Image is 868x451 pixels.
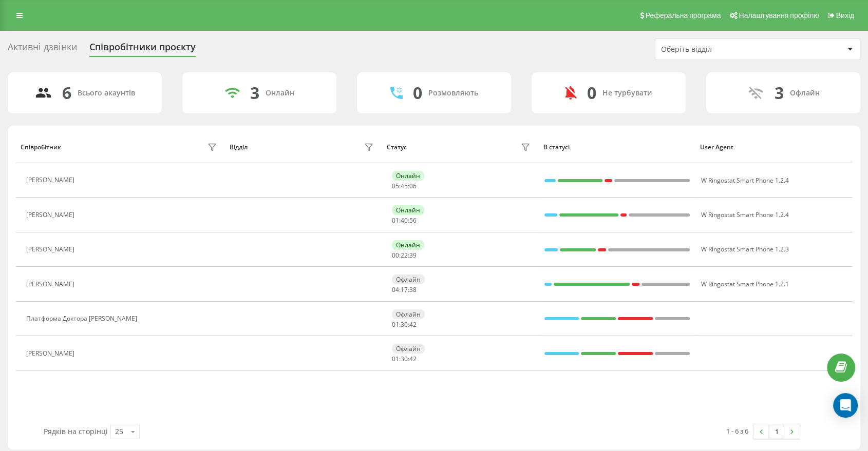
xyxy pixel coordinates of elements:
div: Всього акаунтів [78,89,135,97]
span: W Ringostat Smart Phone 1.2.1 [701,280,789,288]
div: : : [392,183,417,190]
div: В статусі [543,144,690,151]
div: : : [392,321,417,328]
span: 40 [401,216,408,225]
span: 42 [409,320,417,329]
div: 3 [250,83,259,103]
div: Онлайн [392,240,424,250]
div: Співробітники проєкту [89,42,196,57]
span: 45 [401,182,408,190]
div: Офлайн [392,344,425,354]
div: : : [392,286,417,293]
div: Онлайн [392,205,424,215]
div: Не турбувати [602,89,652,97]
div: : : [392,356,417,363]
a: 1 [769,424,784,439]
span: 04 [392,285,399,294]
span: 39 [409,251,417,260]
span: 01 [392,320,399,329]
div: 0 [413,83,422,103]
div: Відділ [230,144,248,151]
div: : : [392,252,417,259]
span: 01 [392,216,399,225]
span: 56 [409,216,417,225]
div: Оберіть відділ [661,45,784,54]
div: Офлайн [392,309,425,319]
span: 17 [401,285,408,294]
div: [PERSON_NAME] [26,177,77,184]
div: Активні дзвінки [8,42,77,57]
div: [PERSON_NAME] [26,211,77,219]
span: W Ringostat Smart Phone 1.2.3 [701,245,789,253]
div: 25 [115,426,123,437]
div: Статус [387,144,407,151]
div: [PERSON_NAME] [26,350,77,357]
span: Реферальна програма [646,11,721,19]
div: Офлайн [790,89,820,97]
div: : : [392,217,417,224]
span: Рядків на сторінці [44,426,108,436]
span: 30 [401,320,408,329]
span: W Ringostat Smart Phone 1.2.4 [701,176,789,185]
div: Платформа Доктора [PERSON_NAME] [26,315,140,322]
div: 0 [587,83,596,103]
span: 38 [409,285,417,294]
span: Вихід [836,11,854,19]
span: 00 [392,251,399,260]
span: 22 [401,251,408,260]
span: Налаштування профілю [739,11,819,19]
span: W Ringostat Smart Phone 1.2.4 [701,210,789,219]
div: [PERSON_NAME] [26,246,77,253]
div: 6 [62,83,71,103]
span: 01 [392,355,399,363]
div: [PERSON_NAME] [26,281,77,288]
div: Онлайн [266,89,294,97]
div: User Agent [700,144,847,151]
div: Онлайн [392,171,424,181]
div: Open Intercom Messenger [833,393,858,418]
span: 30 [401,355,408,363]
span: 05 [392,182,399,190]
div: 1 - 6 з 6 [726,426,748,436]
span: 42 [409,355,417,363]
span: 06 [409,182,417,190]
div: Розмовляють [428,89,478,97]
div: Співробітник [21,144,61,151]
div: Офлайн [392,274,425,284]
div: 3 [775,83,784,103]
